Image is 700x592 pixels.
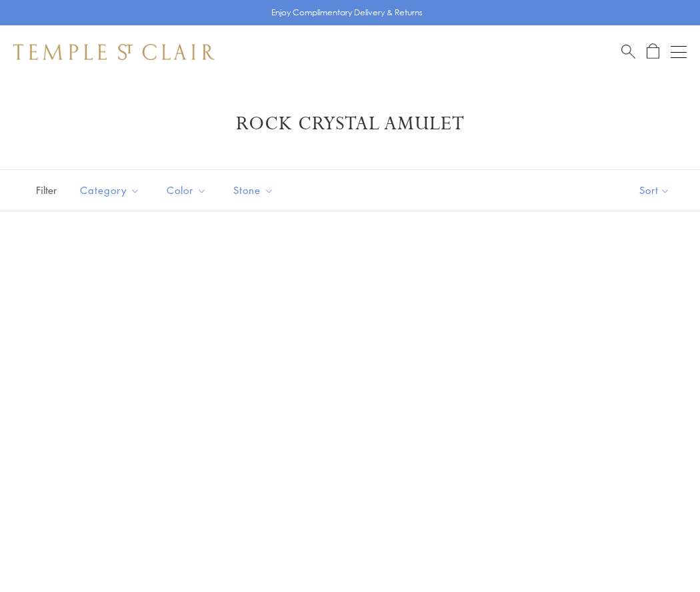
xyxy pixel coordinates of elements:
[33,112,667,136] h1: Rock Crystal Amulet
[671,44,687,60] button: Open navigation
[223,175,284,205] button: Stone
[609,170,700,211] button: Show sort by
[271,6,423,19] p: Enjoy Complimentary Delivery & Returns
[647,43,659,60] a: Open Shopping Bag
[157,175,217,205] button: Color
[160,182,217,199] span: Color
[70,175,150,205] button: Category
[621,43,635,60] a: Search
[227,182,284,199] span: Stone
[13,44,215,60] img: Temple St. Clair
[73,182,150,199] span: Category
